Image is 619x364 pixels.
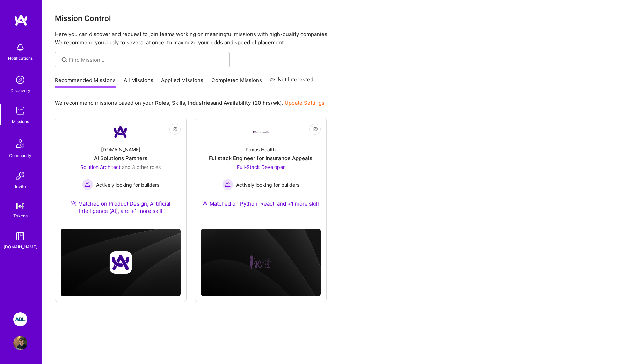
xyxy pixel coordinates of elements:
a: Applied Missions [161,76,203,88]
img: guide book [13,229,27,243]
span: Actively looking for builders [236,181,299,188]
span: Solution Architect [80,164,121,170]
a: Company Logo[DOMAIN_NAME]AI Solutions PartnersSolution Architect and 3 other rolesActively lookin... [61,124,181,223]
a: User Avatar [12,336,29,350]
i: icon SearchGrey [60,56,68,64]
i: icon EyeClosed [172,126,178,132]
div: Missions [12,118,29,125]
img: Ateam Purple Icon [71,200,77,206]
h3: Mission Control [55,14,606,23]
img: Community [12,135,29,152]
div: Tokens [13,212,28,220]
div: Matched on Python, React, and +1 more skill [202,200,319,207]
img: ADL: Technology Modernization Sprint 1 [13,312,27,326]
span: Actively looking for builders [96,181,159,188]
a: All Missions [124,76,153,88]
b: Industries [188,99,213,106]
input: Find Mission... [69,56,224,64]
a: Completed Missions [211,76,262,88]
a: ADL: Technology Modernization Sprint 1 [12,312,29,326]
div: [DOMAIN_NAME] [3,243,37,251]
i: icon EyeClosed [312,126,318,132]
img: bell [13,40,27,54]
img: Company Logo [112,124,129,140]
a: Not Interested [270,75,313,88]
img: Actively looking for builders [222,179,233,190]
a: Company LogoPaxos HealthFullstack Engineer for Insurance AppealsFull-Stack Developer Actively loo... [201,124,321,216]
p: Here you can discover and request to join teams working on meaningful missions with high-quality ... [55,30,606,47]
div: Paxos Health [246,146,276,153]
img: discovery [13,73,27,87]
a: Update Settings [285,99,325,106]
div: Community [9,152,31,159]
div: Notifications [8,54,33,62]
p: We recommend missions based on your , , and . [55,99,325,106]
img: Actively looking for builders [82,179,93,190]
img: Company Logo [252,130,269,134]
div: Matched on Product Design, Artificial Intelligence (AI), and +1 more skill [61,200,181,215]
img: User Avatar [13,336,27,350]
b: Skills [172,99,185,106]
img: Company logo [249,251,272,274]
img: logo [14,14,28,27]
b: Availability (20 hrs/wk) [224,99,282,106]
span: Full-Stack Developer [237,164,285,170]
img: tokens [16,203,24,209]
img: cover [61,229,181,296]
span: and 3 other roles [122,164,161,170]
img: cover [201,229,321,296]
div: Discovery [10,87,30,94]
a: Recommended Missions [55,76,116,88]
b: Roles [155,99,169,106]
img: Ateam Purple Icon [202,200,208,206]
div: [DOMAIN_NAME] [101,146,140,153]
img: Company logo [109,251,132,274]
div: AI Solutions Partners [94,155,147,162]
img: Invite [13,169,27,183]
div: Invite [15,183,26,190]
img: teamwork [13,104,27,118]
div: Fullstack Engineer for Insurance Appeals [209,155,312,162]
